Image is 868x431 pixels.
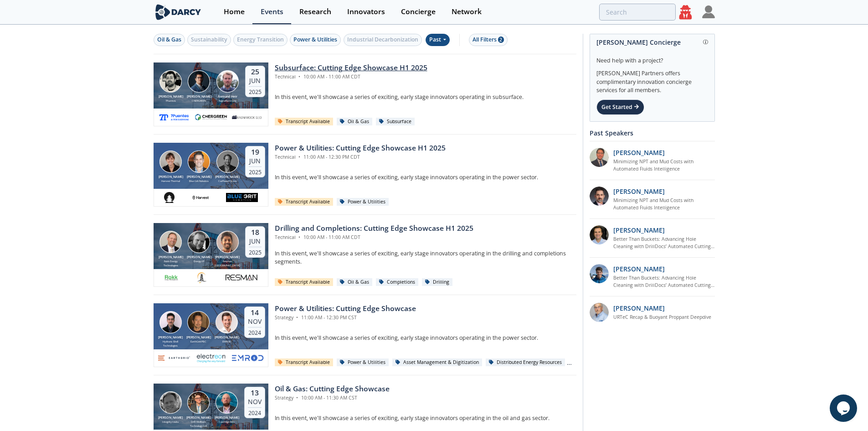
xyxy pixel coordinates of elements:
div: 19 [249,148,262,157]
div: Oil & Gas [337,118,373,126]
div: Subsurface [376,118,415,126]
span: 2 [498,36,504,43]
div: Åsmund Heir [213,94,241,99]
div: Innovators [347,8,385,16]
img: John Lizzi [188,151,210,173]
div: 7Puentes [157,99,185,103]
img: d137f56c-6b4a-47a9-924a-a240c48e401f [196,272,208,283]
img: Charly Lizarralde [159,70,182,93]
div: Technical 10:00 AM - 11:00 AM CDT [275,73,427,81]
div: Blue Grit Robotics [185,179,213,183]
img: Anders Jansson [216,151,239,173]
div: Integrity Insitu [157,420,185,424]
div: [PERSON_NAME] [213,175,241,180]
img: Åsmund Heir [216,70,239,93]
div: Drilling and Completions: Cutting Edge Showcase H1 2025 [275,223,473,234]
img: ragnarockgeo.com.png [232,112,264,123]
a: Jane Melia [PERSON_NAME] Harvest Thermal John Lizzi [PERSON_NAME] Blue Grit Robotics Anders Janss... [154,143,576,207]
div: All Filters [473,36,504,44]
img: Cory Fehr [159,391,182,414]
img: Dan Themig [159,231,182,253]
div: Energy IP [185,260,213,263]
div: CorPower Ocean [213,179,241,183]
div: Jun [249,77,262,85]
div: 13 [248,389,262,398]
div: [PERSON_NAME] [157,175,185,180]
img: f391ab45-d698-4384-b787-576124f63af6 [590,148,609,167]
img: 9a48923c-e980-4caf-ac3e-29258fc8c0e3 [158,112,190,123]
img: Andrew Buzinsky [187,391,210,414]
button: Power & Utilities [290,34,341,46]
p: [PERSON_NAME] [613,225,665,235]
div: Need help with a project? [596,50,708,65]
div: Nov [248,317,262,326]
img: ed7978d2-592a-4c41-b109-d80e2e9c2a38 [232,353,264,363]
img: logo-wide.svg [154,4,203,20]
button: Industrial Decarbonization [344,34,422,46]
div: Harvest Thermal [157,179,185,183]
div: 18 [249,228,262,237]
img: Ali Telmadarreie [188,70,210,93]
div: Events [261,8,283,16]
div: [PERSON_NAME] [213,335,241,340]
a: Better Than Buckets: Advancing Hole Cleaning with DrillDocs’ Automated Cuttings Monitoring [613,236,715,250]
p: [PERSON_NAME] [613,264,665,274]
div: Completions [376,278,419,286]
div: Transcript Available [275,118,334,126]
div: Technical 11:00 AM - 12:30 PM CDT [275,154,446,161]
div: 25 [249,68,262,77]
a: Dan Themig [PERSON_NAME] Rokk Energy Technologies Steve Wehrenberg [PERSON_NAME] Energy IP Partho... [154,223,576,287]
div: [PERSON_NAME] [157,255,185,260]
p: [PERSON_NAME] [613,148,665,157]
div: [PERSON_NAME] Concierge [596,34,708,50]
p: In this event, we'll showcase a series of exciting, early stage innovators operating in the oil a... [275,414,576,422]
img: Partho Giri [216,231,239,253]
div: Transcript Available [275,198,334,206]
div: EMROD [213,340,241,343]
p: In this event, we'll showcase a series of exciting, early stage innovators operating in subsurface. [275,93,576,101]
span: • [297,154,302,160]
div: 14 [248,308,262,317]
iframe: chat widget [830,395,859,422]
div: [PERSON_NAME] [157,94,185,99]
img: 0796ef69-b90a-4e68-ba11-5d0191a10bb8 [590,187,609,206]
button: Energy Transition [233,34,288,46]
img: a717a998-965e-4eb3-b684-6f1176d92a82 [195,353,227,363]
div: Concierge [401,8,436,16]
img: 6c656e0f-7b93-4847-8ef3-3e40323d4709 [164,192,175,203]
div: Rokk Energy Technologies [157,260,185,267]
div: [PERSON_NAME] [157,335,185,340]
div: 2025 [249,247,262,256]
div: [PERSON_NAME] [185,175,213,180]
div: [PERSON_NAME] Partners offers complimentary innovation concierge services for all members. [596,65,708,95]
img: 7ece7721-0f41-49d6-bec1-f17b9f659af8 [192,192,209,203]
a: Charly Lizarralde [PERSON_NAME] 7Puentes Ali Telmadarreie [PERSON_NAME] CNERGREEN Åsmund Heir Åsm... [154,62,576,126]
div: Power & Utilities [293,36,337,44]
div: Past [426,34,450,46]
img: 550fe4b7-ca22-4ef2-b704-6824e271b886 [164,272,179,283]
div: CNERGREEN [185,99,213,103]
img: 1658669347520-Cnergreen-Logo-Large-768x154.png [195,112,227,123]
div: Oil & Gas: Cutting Edge Showcase [275,384,390,395]
button: Oil & Gas [154,34,185,46]
a: Better Than Buckets: Advancing Hole Cleaning with DrillDocs’ Automated Cuttings Monitoring [613,275,715,289]
a: Minimizing NPT and Mud Costs with Automated Fluids Intelligence [613,197,715,212]
div: Hydronic Shell Technologies [157,340,185,348]
button: All Filters 2 [469,34,508,46]
img: Troy Helming [187,311,210,333]
a: Minimizing NPT and Mud Costs with Automated Fluids Intelligence [613,158,715,173]
div: Oil & Gas [337,278,373,286]
img: RtNMwQQQCSgMxg0fCOyf [590,225,609,244]
div: [PERSON_NAME] [185,415,213,421]
span: • [295,395,300,401]
div: [PERSON_NAME] [185,335,213,340]
div: Transcript Available [275,278,334,286]
div: Sustainability [191,36,227,44]
div: Jun [249,157,262,165]
img: Rick Hodgson [216,311,238,333]
input: Advanced Search [599,4,676,21]
img: Profile [702,5,715,18]
div: [PERSON_NAME] [185,255,213,260]
div: 2025 [249,166,262,176]
div: Past Speakers [590,125,715,141]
